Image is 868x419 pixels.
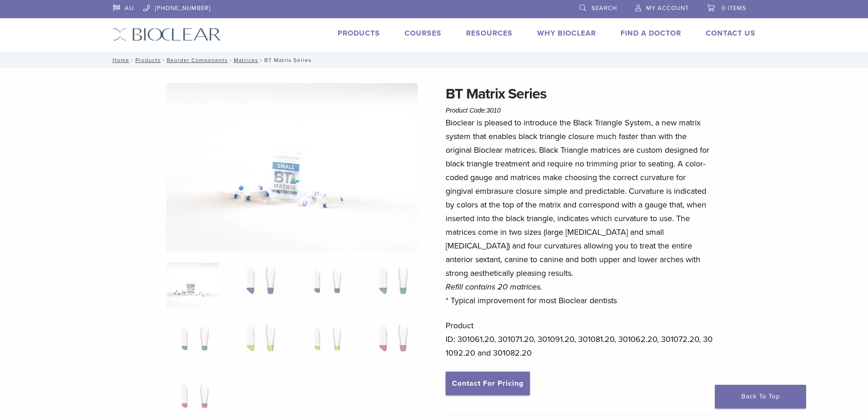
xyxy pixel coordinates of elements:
[236,320,282,366] img: BT Matrix Series - Image 6
[369,320,414,366] img: BT Matrix Series - Image 8
[303,263,348,308] img: BT Matrix Series - Image 3
[446,83,714,105] h1: BT Matrix Series
[166,263,219,308] img: Anterior-Black-Triangle-Series-Matrices-324x324.jpg
[258,58,264,62] span: /
[446,116,714,307] p: Bioclear is pleased to introduce the Black Triangle System, a new matrix system that enables blac...
[234,57,258,63] a: Matrices
[167,57,228,63] a: Reorder Components
[170,320,216,366] img: BT Matrix Series - Image 5
[369,263,414,308] img: BT Matrix Series - Image 4
[236,263,282,308] img: BT Matrix Series - Image 2
[446,319,714,360] p: Product ID: 301061.20, 301071.20, 301091.20, 301081.20, 301062.20, 301072.20, 301092.20 and 30108...
[161,58,167,62] span: /
[405,29,442,38] a: Courses
[446,282,542,292] em: Refill contains 20 matrices.
[228,58,234,62] span: /
[135,57,161,63] a: Products
[621,29,681,38] a: Find A Doctor
[129,58,135,62] span: /
[303,320,348,366] img: BT Matrix Series - Image 7
[487,107,501,114] span: 3010
[110,57,129,63] a: Home
[338,29,380,38] a: Products
[106,52,762,68] nav: BT Matrix Series
[646,5,689,12] span: My Account
[113,28,221,41] img: Bioclear
[446,107,501,114] span: Product Code:
[537,29,596,38] a: Why Bioclear
[466,29,513,38] a: Resources
[715,385,806,409] a: Back To Top
[706,29,755,38] a: Contact Us
[591,5,617,12] span: Search
[722,5,746,12] span: 0 items
[166,83,418,251] img: Anterior Black Triangle Series Matrices
[446,372,530,395] a: Contact For Pricing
